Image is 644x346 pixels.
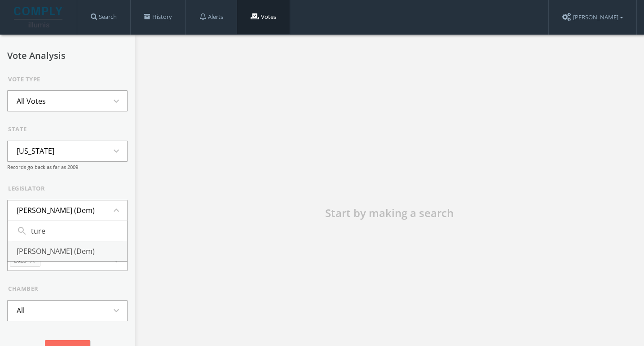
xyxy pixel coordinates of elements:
i: expand_more [111,305,127,316]
div: state [8,125,128,134]
li: [PERSON_NAME] (Dem) [8,241,127,261]
i: expand_more [111,96,127,106]
i: expand_more [111,146,127,156]
li: [US_STATE] [8,141,63,161]
div: chamber [8,284,128,293]
div: legislator [8,184,128,193]
i: expand_less [111,205,127,216]
div: Start by making a search [255,205,524,221]
div: Vote Type [8,75,128,84]
li: All [8,301,34,320]
div: Records go back as far as 2009 [7,164,128,171]
h2: Vote Analysis [7,51,128,61]
img: illumis [14,7,64,27]
button: All Votesexpand_more [7,90,128,111]
li: [PERSON_NAME] (Dem) [8,200,104,220]
button: [PERSON_NAME] (Dem)expand_less [7,200,128,221]
li: All Votes [8,91,55,111]
i: search [17,226,31,236]
button: [US_STATE]expand_more [7,141,128,162]
button: Allexpand_more [7,300,128,321]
